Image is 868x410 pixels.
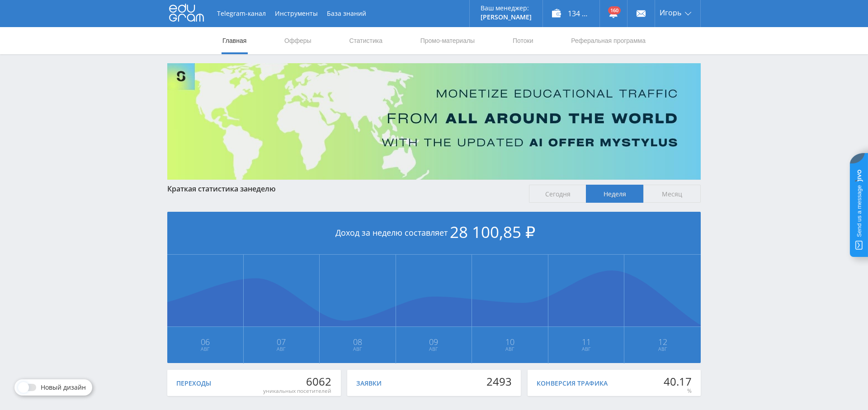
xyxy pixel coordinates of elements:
[529,185,586,203] span: Сегодня
[625,345,700,353] span: Авг
[549,338,624,345] span: 11
[512,27,534,54] a: Потоки
[168,345,243,353] span: Авг
[664,375,692,388] div: 40.17
[168,338,243,345] span: 06
[263,375,331,388] div: 6062
[664,387,692,395] div: %
[472,345,547,353] span: Авг
[481,14,532,21] p: [PERSON_NAME]
[283,27,312,54] a: Офферы
[167,185,520,193] div: Краткая статистика за
[41,384,86,391] span: Новый дизайн
[356,380,382,387] div: Заявки
[625,338,700,345] span: 12
[472,338,547,345] span: 10
[248,184,276,194] span: неделю
[570,27,646,54] a: Реферальная программа
[396,338,472,345] span: 09
[167,212,701,255] div: Доход за неделю составляет
[537,380,608,387] div: Конверсия трафика
[586,185,643,203] span: Неделя
[660,9,681,16] span: Игорь
[348,27,383,54] a: Статистика
[244,345,319,353] span: Авг
[167,63,701,180] img: Banner
[450,221,535,242] span: 28 100,85 ₽
[320,345,395,353] span: Авг
[481,5,532,12] p: Ваш менеджер:
[420,27,476,54] a: Промо-материалы
[643,185,701,203] span: Месяц
[222,27,247,54] a: Главная
[549,345,624,353] span: Авг
[320,338,395,345] span: 08
[486,375,512,388] div: 2493
[244,338,319,345] span: 07
[263,387,331,395] div: уникальных посетителей
[176,380,211,387] div: Переходы
[396,345,472,353] span: Авг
